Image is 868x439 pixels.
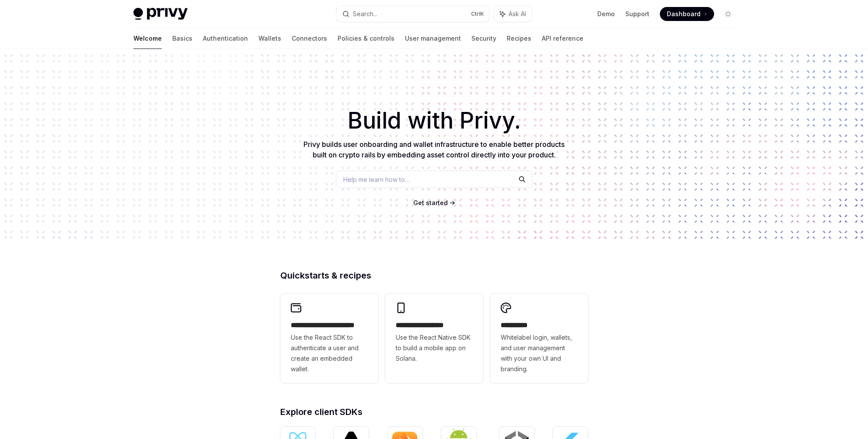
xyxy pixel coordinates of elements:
span: Use the React Native SDK to build a mobile app on Solana. [396,332,473,364]
a: Demo [597,10,615,18]
a: Recipes [507,28,531,49]
button: Ask AI [494,6,532,22]
a: Authentication [203,28,248,49]
img: light logo [133,8,188,20]
a: Dashboard [660,7,714,21]
span: Whitelabel login, wallets, and user management with your own UI and branding. [501,332,578,374]
a: Security [471,28,496,49]
span: Privy builds user onboarding and wallet infrastructure to enable better products built on crypto ... [303,140,565,159]
div: Search... [353,9,377,19]
a: **** *****Whitelabel login, wallets, and user management with your own UI and branding. [490,294,588,383]
span: Explore client SDKs [280,408,363,416]
span: Use the React SDK to authenticate a user and create an embedded wallet. [291,332,368,374]
button: Toggle dark mode [721,7,735,21]
a: Basics [172,28,192,49]
a: **** **** **** ***Use the React Native SDK to build a mobile app on Solana. [385,294,483,383]
span: Ctrl K [471,10,484,17]
a: Get started [413,199,448,207]
a: User management [405,28,461,49]
a: API reference [542,28,583,49]
span: Get started [413,199,448,206]
span: Quickstarts & recipes [280,271,371,280]
button: Search...CtrlK [336,6,489,22]
a: Welcome [133,28,162,49]
span: Ask AI [509,10,526,18]
a: Policies & controls [338,28,394,49]
a: Support [625,10,649,18]
a: Wallets [258,28,281,49]
a: Connectors [292,28,327,49]
span: Dashboard [667,10,701,18]
span: Help me learn how to… [343,175,410,184]
span: Build with Privy. [348,113,521,129]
